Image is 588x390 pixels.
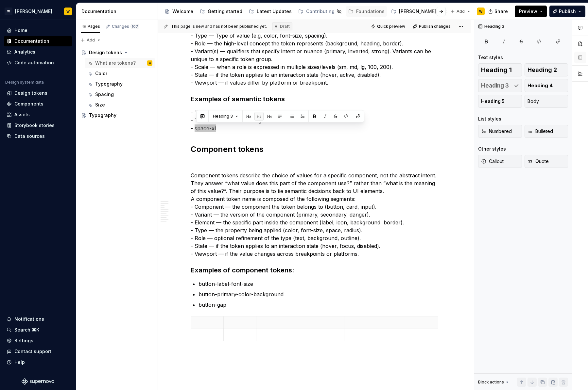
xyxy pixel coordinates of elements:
[4,120,72,131] a: Storybook stories
[78,110,155,121] a: Typography
[481,98,505,105] span: Heading 5
[199,280,438,288] p: button-label-font-size
[478,146,506,152] div: Other styles
[95,91,114,98] div: Spacing
[280,24,290,29] span: Draft
[525,155,568,168] button: Quote
[199,290,438,298] p: button-primary-color-background
[527,98,539,105] span: Body
[4,88,72,98] a: Design tokens
[85,68,155,79] a: Color
[389,6,450,17] a: [PERSON_NAME] Web
[4,357,72,367] button: Help
[478,378,510,387] div: Block actions
[527,67,557,73] span: Heading 2
[4,109,72,120] a: Assets
[4,25,72,36] a: Home
[525,125,568,138] button: Bulleted
[213,114,233,119] span: Heading 3
[559,8,576,15] span: Publish
[494,8,508,15] span: Share
[399,8,448,15] div: [PERSON_NAME] Web
[22,378,54,385] svg: Supernova Logo
[478,95,522,108] button: Heading 5
[191,171,438,258] p: Component tokens describe the choice of values for a specific component, not the abstract intent....
[95,81,123,87] div: Typography
[356,8,385,15] div: Foundations
[525,79,568,92] button: Heading 4
[525,63,568,76] button: Heading 2
[515,6,547,17] button: Preview
[478,116,501,122] div: List styles
[14,90,47,96] div: Design tokens
[191,94,438,104] h3: Examples of semantic tokens
[457,9,465,14] span: Add
[95,60,136,66] div: What are tokens?
[78,47,155,58] a: Design tokens
[210,112,241,121] button: Heading 3
[85,100,155,110] a: Size
[478,54,503,61] div: Text styles
[257,8,292,15] div: Latest Updates
[149,60,151,66] div: W
[527,82,553,89] span: Heading 4
[172,8,193,15] div: Welcome
[14,122,55,129] div: Storybook stories
[525,95,568,108] button: Body
[89,49,122,56] div: Design tokens
[191,144,438,154] h2: Component tokens
[4,346,72,357] button: Contact support
[4,36,72,46] a: Documentation
[191,24,438,87] p: - Type — Type of value (e.g, color, font-size, spacing). - Role — the high-level concept the toke...
[481,67,512,73] span: Heading 1
[191,266,438,275] h3: Examples of component tokens:
[369,22,408,31] button: Quick preview
[481,158,504,165] span: Callout
[5,8,12,15] div: W
[4,314,72,324] button: Notifications
[4,99,72,109] a: Components
[4,335,72,346] a: Settings
[419,24,451,29] span: Publish changes
[14,59,54,66] div: Code automation
[130,24,139,29] span: 107
[519,8,537,15] span: Preview
[66,9,70,14] div: W
[14,359,25,366] div: Help
[478,380,504,385] div: Block actions
[89,112,116,119] div: Typography
[162,6,196,17] a: Welcome
[527,128,553,135] span: Bulleted
[199,301,438,309] p: button-gap
[4,131,72,141] a: Data sources
[478,155,522,168] button: Callout
[411,22,454,31] button: Publish changes
[95,70,107,77] div: Color
[78,36,103,45] button: Add
[81,24,100,29] div: Pages
[14,327,39,333] div: Search ⌘K
[296,6,344,17] a: Contributing
[197,6,245,17] a: Getting started
[87,38,95,43] span: Add
[14,316,44,322] div: Notifications
[14,49,35,55] div: Analytics
[481,128,512,135] span: Numbered
[14,348,51,355] div: Contact support
[81,8,155,15] div: Documentation
[171,24,267,29] span: This page is new and has not been published yet.
[4,57,72,68] a: Code automation
[85,79,155,89] a: Typography
[14,27,27,34] div: Home
[478,125,522,138] button: Numbered
[112,24,139,29] div: Changes
[346,6,387,17] a: Foundations
[1,4,75,18] button: W[PERSON_NAME]W
[4,325,72,335] button: Search ⌘K
[549,6,585,17] button: Publish
[5,80,44,85] div: Design system data
[15,8,52,15] div: [PERSON_NAME]
[14,133,45,139] div: Data sources
[4,47,72,57] a: Analytics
